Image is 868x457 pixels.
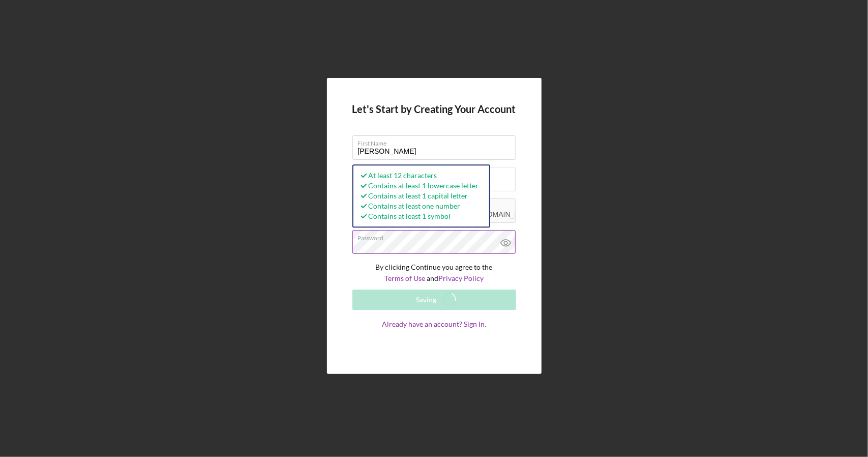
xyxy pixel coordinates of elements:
[352,103,516,115] h4: Let's Start by Creating Your Account
[352,320,516,349] a: Already have an account? Sign In.
[358,211,479,221] div: Contains at least 1 symbol
[358,191,479,201] div: Contains at least 1 capital letter
[358,231,516,242] label: Password
[352,290,516,310] button: Saving
[384,274,425,282] a: Terms of Use
[416,290,437,310] div: Saving
[352,262,516,284] p: By clicking Continue you agree to the and
[438,274,484,282] a: Privacy Policy
[358,170,479,181] div: At least 12 characters
[358,136,516,147] label: First Name
[358,181,479,191] div: Contains at least 1 lowercase letter
[358,201,479,211] div: Contains at least one number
